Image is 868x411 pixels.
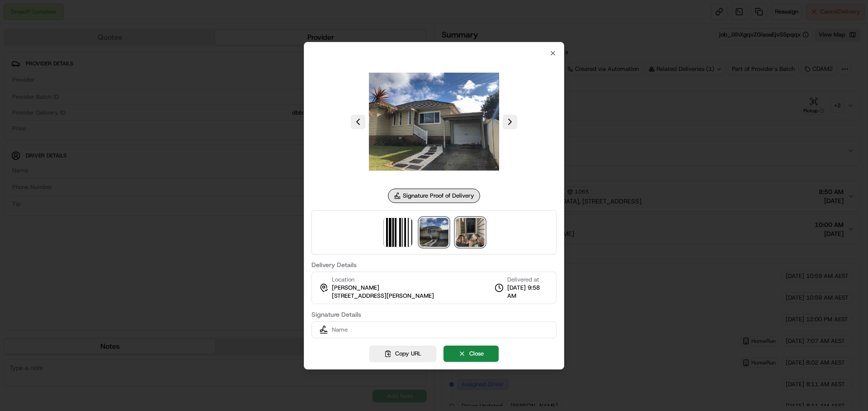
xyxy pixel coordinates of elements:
[456,218,485,247] img: signature_proof_of_delivery image
[383,218,412,247] img: barcode_scan_on_pickup image
[332,292,434,300] span: [STREET_ADDRESS][PERSON_NAME]
[311,311,557,318] label: Signature Details
[443,346,499,362] button: Close
[332,276,354,284] span: Location
[369,57,499,187] img: signature_proof_of_delivery image
[369,346,436,362] button: Copy URL
[420,218,448,247] img: signature_proof_of_delivery image
[388,189,480,203] div: Signature Proof of Delivery
[311,262,557,268] label: Delivery Details
[332,284,379,292] span: [PERSON_NAME]
[332,326,348,334] span: Name
[507,276,549,284] span: Delivered at
[507,284,549,300] span: [DATE] 9:58 AM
